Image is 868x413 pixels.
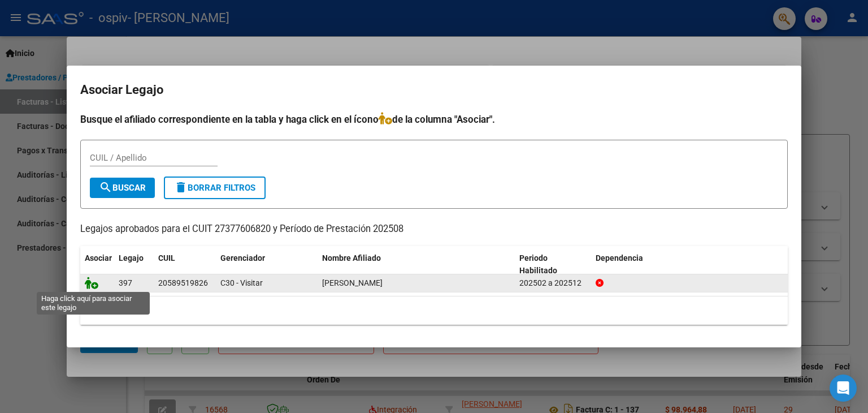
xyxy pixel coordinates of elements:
[158,253,175,263] span: CUIL
[80,222,788,236] p: Legajos aprobados para el CUIT 27377606820 y Período de Prestación 202508
[596,253,643,263] span: Dependencia
[220,253,265,263] span: Gerenciador
[158,277,208,290] div: 20589519826
[85,253,112,263] span: Asociar
[99,180,112,194] mat-icon: search
[119,278,132,287] span: 397
[591,246,788,283] datatable-header-cell: Dependencia
[80,246,114,283] datatable-header-cell: Asociar
[318,246,515,283] datatable-header-cell: Nombre Afiliado
[80,296,788,325] div: 1 registros
[154,246,216,283] datatable-header-cell: CUIL
[164,177,266,199] button: Borrar Filtros
[80,112,788,127] h4: Busque el afiliado correspondiente en la tabla y haga click en el ícono de la columna "Asociar".
[114,246,154,283] datatable-header-cell: Legajo
[519,253,557,276] span: Periodo Habilitado
[90,178,155,198] button: Buscar
[519,277,587,290] div: 202502 a 202512
[174,183,255,193] span: Borrar Filtros
[515,246,591,283] datatable-header-cell: Periodo Habilitado
[99,183,146,193] span: Buscar
[174,180,188,194] mat-icon: delete
[830,375,857,402] div: Open Intercom Messenger
[220,278,263,287] span: C30 - Visitar
[216,246,318,283] datatable-header-cell: Gerenciador
[322,278,383,287] span: CACERES BENJAMIN
[80,79,788,101] h2: Asociar Legajo
[322,253,381,263] span: Nombre Afiliado
[119,253,144,263] span: Legajo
